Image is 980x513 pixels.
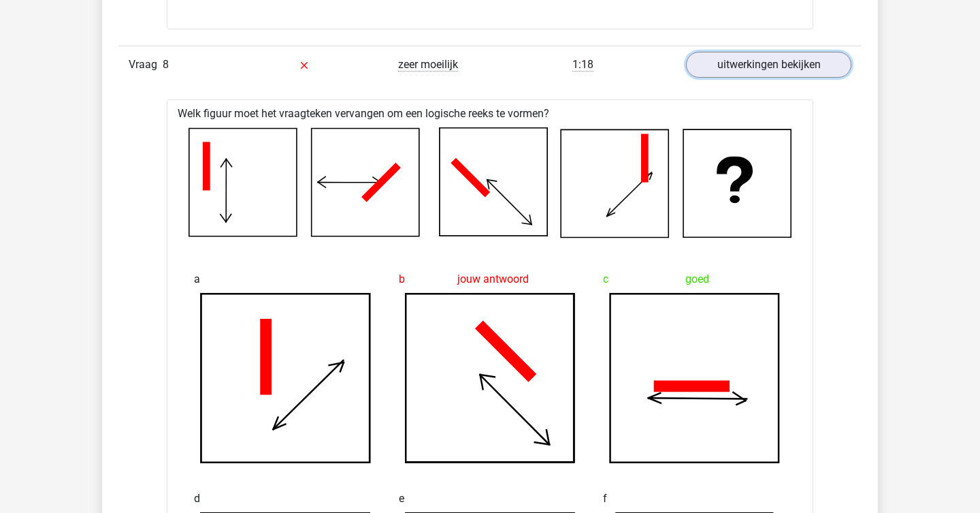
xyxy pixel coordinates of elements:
a: uitwerkingen bekijken [686,52,851,78]
span: zeer moeilijk [398,58,458,72]
span: f [603,485,607,512]
span: e [399,485,404,512]
span: 8 [163,58,169,71]
div: goed [603,266,786,293]
span: c [603,266,608,293]
span: Vraag [129,57,163,73]
span: b [399,266,405,293]
div: jouw antwoord [399,266,582,293]
span: a [194,266,200,293]
span: d [194,485,200,512]
span: 1:18 [572,58,593,72]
